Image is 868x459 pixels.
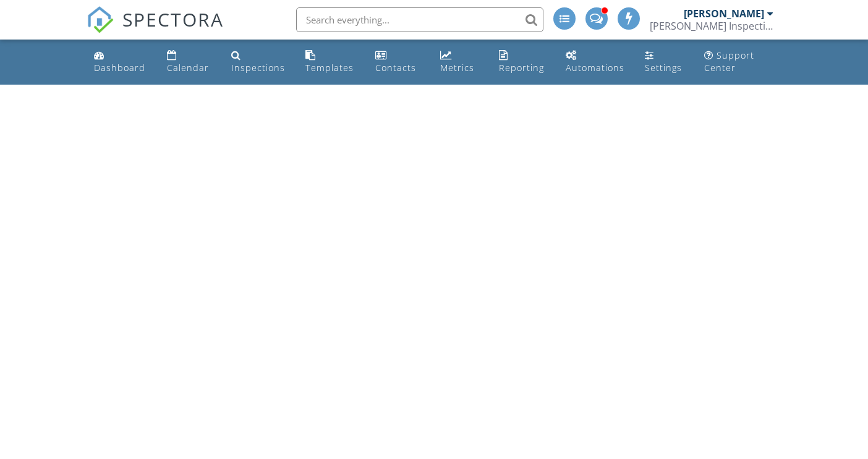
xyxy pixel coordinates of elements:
div: Support Center [704,49,754,74]
input: Search everything... [296,7,543,32]
span: SPECTORA [122,6,224,32]
div: Templates [305,62,354,74]
div: Contacts [375,62,416,74]
div: Hargrove Inspection Services, Inc. [650,20,773,32]
a: Reporting [494,44,550,80]
a: Settings [640,44,689,80]
div: Settings [645,62,682,74]
div: Inspections [231,62,285,74]
div: Automations [566,62,624,74]
div: Calendar [167,62,209,74]
a: Dashboard [89,44,151,80]
a: SPECTORA [87,17,224,43]
a: Contacts [370,44,425,80]
div: Metrics [440,62,474,74]
a: Calendar [162,44,216,80]
div: Dashboard [94,62,145,74]
a: Templates [300,44,360,80]
a: Metrics [435,44,485,80]
div: Reporting [499,62,544,74]
a: Automations (Advanced) [561,44,630,80]
div: [PERSON_NAME] [684,7,764,20]
a: Support Center [699,44,778,80]
img: The Best Home Inspection Software - Spectora [87,6,114,33]
a: Inspections [226,44,291,80]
